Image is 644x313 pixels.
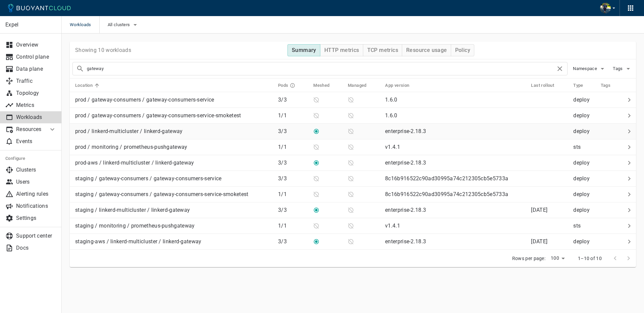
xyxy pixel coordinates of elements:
input: Search [87,64,556,73]
p: prod-aws / linkerd-multicluster / linkerd-gateway [75,160,194,166]
span: Namespace [573,66,598,71]
p: prod / gateway-consumers / gateway-consumers-service-smoketest [75,112,241,119]
p: Expel [5,21,56,28]
p: staging-aws / linkerd-multicluster / linkerd-gateway [75,238,202,245]
h4: Summary [292,47,316,54]
h5: Type [573,83,583,88]
p: staging / monitoring / prometheus-pushgateway [75,223,195,229]
p: sts [573,144,595,150]
p: 3 / 3 [278,160,308,166]
p: prod / monitoring / prometheus-pushgateway [75,144,187,150]
p: Resources [16,126,43,133]
p: 3 / 3 [278,175,308,182]
p: 1 / 1 [278,144,308,150]
p: Events [16,138,56,145]
h5: Managed [348,83,367,88]
p: Topology [16,90,56,97]
p: Metrics [16,102,56,109]
h5: Meshed [313,83,329,88]
p: enterprise-2.18.3 [385,238,426,245]
relative-time: [DATE] [531,207,547,213]
relative-time: [DATE] [531,238,547,245]
span: Tags [613,66,624,71]
button: HTTP metrics [320,44,363,56]
p: staging / linkerd-multicluster / linkerd-gateway [75,207,190,213]
p: Data plane [16,66,56,72]
button: Namespace [573,64,606,74]
p: Notifications [16,203,56,209]
span: Workloads [70,16,99,34]
span: Type [573,82,592,88]
h5: Last rollout [531,83,554,88]
p: enterprise-2.18.3 [385,207,426,213]
span: Mon, 18 Aug 2025 17:47:18 EDT / Mon, 18 Aug 2025 21:47:18 UTC [531,207,547,213]
p: Clusters [16,167,56,173]
p: Settings [16,215,56,222]
p: Alerting rules [16,191,56,197]
p: deploy [573,112,595,119]
p: deploy [573,191,595,198]
p: 3 / 3 [278,128,308,135]
p: 1 / 1 [278,112,308,119]
span: Mon, 18 Aug 2025 17:46:54 EDT / Mon, 18 Aug 2025 21:46:54 UTC [531,238,547,245]
svg: Running pods in current release / Expected pods [290,83,295,88]
p: prod / linkerd-multicluster / linkerd-gateway [75,128,183,135]
h4: TCP metrics [367,47,398,54]
h5: Tags [601,83,611,88]
img: Bjorn Stange [600,3,611,13]
button: All clusters [108,20,140,30]
p: enterprise-2.18.3 [385,160,426,166]
h4: Policy [455,47,470,54]
p: 1.6.0 [385,97,397,103]
p: Control plane [16,54,56,60]
p: 1 / 1 [278,223,308,229]
div: 100 [548,253,567,263]
p: Showing 10 workloads [75,47,131,54]
p: deploy [573,160,595,166]
p: Docs [16,245,56,251]
p: deploy [573,238,595,245]
p: v1.4.1 [385,223,400,229]
p: 3 / 3 [278,97,308,103]
span: All clusters [108,22,131,27]
p: 3 / 3 [278,238,308,245]
span: Tags [601,82,620,88]
p: deploy [573,207,595,213]
button: TCP metrics [363,44,402,56]
h5: Pods [278,83,288,88]
p: staging / gateway-consumers / gateway-consumers-service-smoketest [75,191,249,198]
button: Resource usage [402,44,451,56]
h4: HTTP metrics [324,47,359,54]
p: sts [573,223,595,229]
h5: Location [75,83,93,88]
p: deploy [573,128,595,135]
h4: Resource usage [406,47,447,54]
span: Pods [278,82,304,88]
p: prod / gateway-consumers / gateway-consumers-service [75,97,214,103]
p: 1 / 1 [278,191,308,198]
p: deploy [573,97,595,103]
p: Rows per page: [512,255,545,262]
p: deploy [573,175,595,182]
span: Location [75,82,101,88]
button: Policy [451,44,474,56]
p: 8c16b916522c90ad30995a74c212305cb5e5733a [385,191,508,197]
p: v1.4.1 [385,144,400,150]
p: 1–10 of 10 [578,255,602,262]
h5: App version [385,83,409,88]
p: Workloads [16,114,56,121]
p: staging / gateway-consumers / gateway-consumers-service [75,175,222,182]
button: Tags [612,64,633,74]
p: Users [16,179,56,185]
p: Support center [16,233,56,239]
p: 1.6.0 [385,112,397,119]
span: Managed [348,82,375,88]
p: Overview [16,42,56,48]
p: Traffic [16,78,56,84]
span: Meshed [313,82,338,88]
p: 8c16b916522c90ad30995a74c212305cb5e5733a [385,175,508,182]
p: enterprise-2.18.3 [385,128,426,134]
button: Summary [287,44,320,56]
span: App version [385,82,418,88]
h5: Configure [5,156,56,161]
